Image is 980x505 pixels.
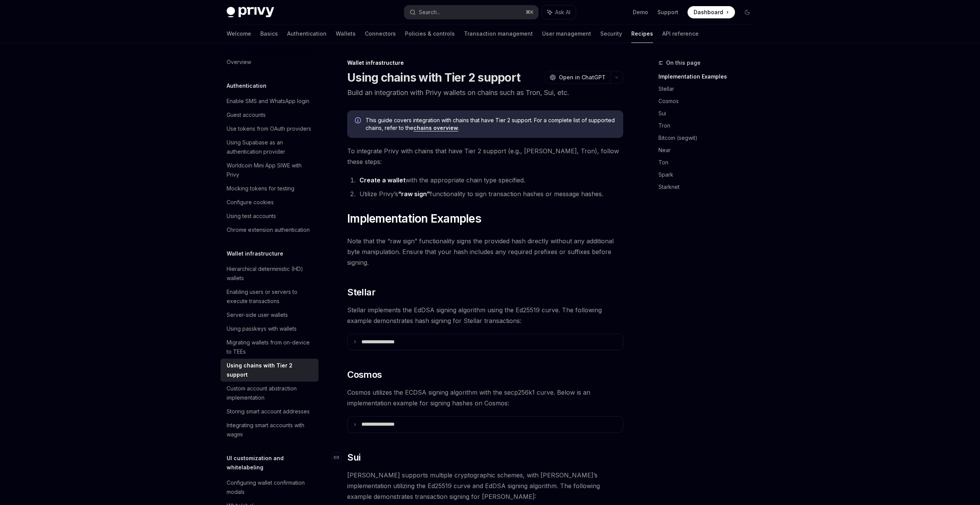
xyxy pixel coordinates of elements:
li: with the appropriate chain type specified. [357,175,623,185]
span: Note that the “raw sign” functionality signs the provided hash directly without any additional by... [347,236,623,268]
div: Use tokens from OAuth providers [227,124,311,133]
a: Transaction management [464,25,533,43]
div: Chrome extension authentication [227,225,310,234]
a: Navigate to header [332,451,347,464]
button: Search...⌘K [404,5,538,19]
div: Overview [227,57,251,67]
div: Worldcoin Mini App SIWE with Privy [227,161,314,179]
span: Stellar implements the EdDSA signing algorithm using the Ed25519 curve. The following example dem... [347,305,623,326]
a: Overview [220,55,318,69]
div: Using Supabase as an authentication provider [227,138,314,156]
a: Spark [658,169,759,181]
a: Stellar [658,83,759,95]
div: Enable SMS and WhatsApp login [227,97,309,106]
a: Migrating wallets from on-device to TEEs [220,336,318,359]
a: Chrome extension authentication [220,223,318,237]
div: Server-side user wallets [227,310,288,320]
span: Stellar [347,286,375,298]
a: Sui [658,107,759,120]
a: Using Supabase as an authentication provider [220,136,318,159]
a: Worldcoin Mini App SIWE with Privy [220,159,318,182]
div: Guest accounts [227,110,266,120]
div: Configuring wallet confirmation modals [227,478,314,497]
button: Toggle dark mode [741,6,753,18]
a: Welcome [227,25,251,43]
div: Using test accounts [227,212,276,221]
a: Basics [260,25,278,43]
h5: Wallet infrastructure [227,249,283,258]
div: Migrating wallets from on-device to TEEs [227,338,314,356]
span: Cosmos [347,369,382,381]
div: Using passkeys with wallets [227,324,297,333]
a: Demo [633,8,648,16]
div: Hierarchical deterministic (HD) wallets [227,264,314,283]
a: Dashboard [688,6,735,18]
img: dark logo [227,7,274,18]
a: Cosmos [658,95,759,107]
a: Custom account abstraction implementation [220,382,318,405]
a: Near [658,144,759,156]
svg: Info [355,117,363,125]
a: Using test accounts [220,209,318,223]
a: User management [542,25,591,43]
span: Open in ChatGPT [559,74,606,81]
li: Utilize Privy’s functionality to sign transaction hashes or message hashes. [357,189,623,199]
span: [PERSON_NAME] supports multiple cryptographic schemes, with [PERSON_NAME]’s implementation utiliz... [347,470,623,502]
a: Integrating smart accounts with wagmi [220,418,318,441]
span: On this page [666,58,701,67]
span: Sui [347,451,360,464]
a: Recipes [631,25,653,43]
a: Using passkeys with wallets [220,322,318,336]
a: Connectors [365,25,396,43]
h1: Using chains with Tier 2 support [347,71,520,84]
div: Using chains with Tier 2 support [227,361,314,379]
button: Ask AI [542,5,576,19]
div: Integrating smart accounts with wagmi [227,421,314,439]
span: Dashboard [694,8,723,16]
span: Implementation Examples [347,212,481,225]
div: Custom account abstraction implementation [227,384,314,402]
a: Bitcoin (segwit) [658,132,759,144]
a: Storing smart account addresses [220,405,318,418]
div: Search... [419,8,440,17]
a: Ton [658,156,759,169]
a: Security [600,25,622,43]
a: Create a wallet [359,176,405,184]
a: Wallets [336,25,356,43]
div: Mocking tokens for testing [227,184,294,193]
a: Mocking tokens for testing [220,182,318,195]
a: Tron [658,120,759,132]
div: Wallet infrastructure [347,59,623,67]
a: API reference [662,25,699,43]
a: chains overview [413,125,458,131]
a: Server-side user wallets [220,308,318,322]
a: Configuring wallet confirmation modals [220,476,318,499]
a: Use tokens from OAuth providers [220,122,318,136]
a: Authentication [287,25,327,43]
a: Guest accounts [220,108,318,122]
p: Build an integration with Privy wallets on chains such as Tron, Sui, etc. [347,87,623,98]
a: “raw sign” [398,190,430,198]
a: Enabling users or servers to execute transactions [220,285,318,308]
a: Hierarchical deterministic (HD) wallets [220,262,318,285]
div: Configure cookies [227,198,274,207]
span: Ask AI [555,8,570,16]
a: Implementation Examples [658,71,759,83]
a: Using chains with Tier 2 support [220,359,318,382]
h5: UI customization and whitelabeling [227,454,318,472]
span: This guide covers integration with chains that have Tier 2 support. For a complete list of suppor... [366,116,616,132]
h5: Authentication [227,81,266,90]
div: Storing smart account addresses [227,407,310,416]
span: ⌘ K [526,9,534,15]
button: Open in ChatGPT [545,71,610,84]
a: Policies & controls [405,25,455,43]
div: Enabling users or servers to execute transactions [227,287,314,306]
span: Cosmos utilizes the ECDSA signing algorithm with the secp256k1 curve. Below is an implementation ... [347,387,623,408]
a: Starknet [658,181,759,193]
a: Configure cookies [220,195,318,209]
span: To integrate Privy with chains that have Tier 2 support (e.g., [PERSON_NAME], Tron), follow these... [347,146,623,167]
a: Support [657,8,678,16]
a: Enable SMS and WhatsApp login [220,94,318,108]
